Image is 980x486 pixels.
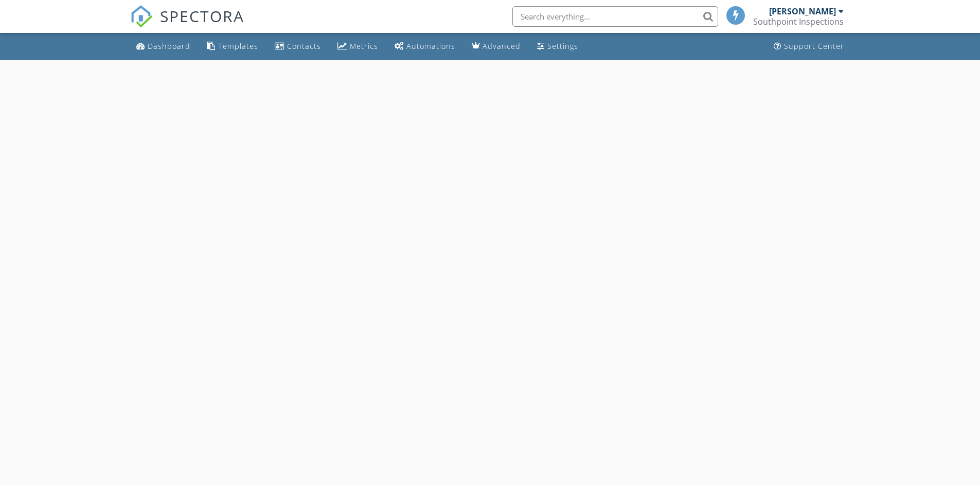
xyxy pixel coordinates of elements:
[770,37,848,56] a: Support Center
[148,41,190,51] div: Dashboard
[132,37,194,56] a: Dashboard
[468,37,525,56] a: Advanced
[287,41,321,51] div: Contacts
[547,41,578,51] div: Settings
[512,6,718,27] input: Search everything...
[406,41,455,51] div: Automations
[271,37,325,56] a: Contacts
[533,37,582,56] a: Settings
[333,37,382,56] a: Metrics
[160,5,244,27] span: SPECTORA
[218,41,258,51] div: Templates
[130,14,244,35] a: SPECTORA
[130,5,153,28] img: The Best Home Inspection Software - Spectora
[390,37,459,56] a: Automations (Basic)
[203,37,262,56] a: Templates
[483,41,521,51] div: Advanced
[753,16,844,27] div: Southpoint Inspections
[769,6,836,16] div: [PERSON_NAME]
[784,41,844,51] div: Support Center
[350,41,378,51] div: Metrics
